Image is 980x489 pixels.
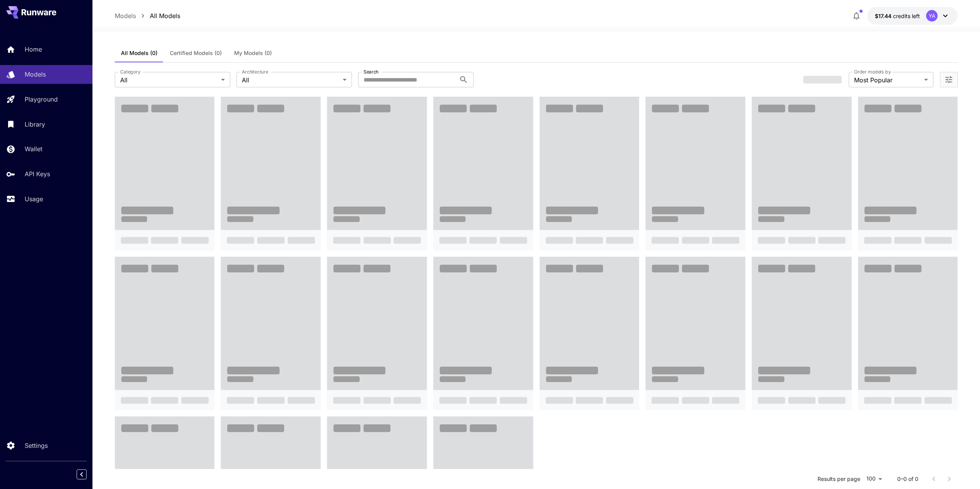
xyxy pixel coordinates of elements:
p: 0–0 of 0 [897,475,918,483]
p: Usage [25,194,43,204]
p: Settings [25,441,48,450]
button: $17.4415YA [867,7,958,25]
nav: breadcrumb [115,11,180,20]
p: Playground [25,95,58,104]
span: $17.44 [875,13,893,19]
span: My Models (0) [234,50,272,57]
label: Category [120,68,141,75]
span: credits left [893,13,920,19]
label: Search [364,68,379,75]
div: YA [926,10,938,22]
div: $17.4415 [875,12,920,20]
span: Certified Models (0) [170,50,222,57]
p: API Keys [25,169,50,179]
p: Wallet [25,144,42,154]
p: Models [25,70,46,79]
a: All Models [150,11,180,20]
button: Open more filters [944,75,953,85]
span: All Models (0) [121,50,157,57]
label: Order models by [854,68,891,75]
div: 100 [863,473,885,484]
span: Most Popular [854,75,921,85]
a: Models [115,11,136,20]
button: Collapse sidebar [77,469,87,479]
label: Architecture [242,68,268,75]
p: Library [25,120,45,129]
p: Home [25,45,42,54]
span: All [242,75,340,85]
p: Results per page [818,475,860,483]
div: Collapse sidebar [82,467,92,481]
span: All [120,75,218,85]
